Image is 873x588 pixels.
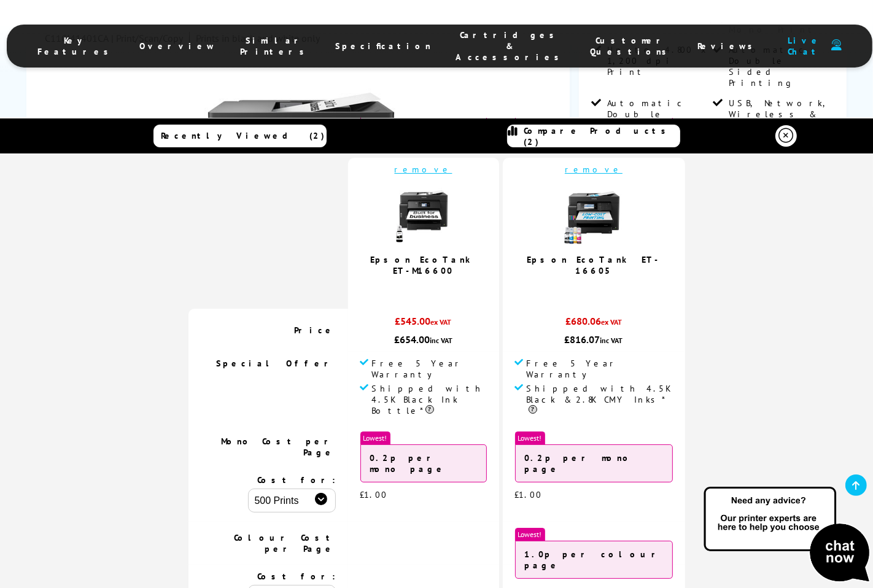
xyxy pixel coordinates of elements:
span: ex VAT [601,317,622,327]
strong: 0.2p per mono page [525,452,634,474]
span: Lowest! [515,431,545,444]
span: inc VAT [430,336,452,345]
span: Reviews [697,41,759,52]
strong: 1.0p per colour page [525,549,663,571]
img: Open Live Chat window [701,485,873,586]
span: Price [295,325,336,336]
div: £680.06 [515,315,673,333]
span: Customer Questions [590,35,673,57]
div: £816.07 [515,333,673,346]
a: Epson EcoTank ET-M16600 [371,254,476,276]
img: epson-et-16600-with-ink-small.jpg [563,184,624,246]
span: Shipped with 4.5K Black & 2.8K CMY Inks* [527,383,673,416]
span: Cartridges & Accessories [456,29,565,63]
span: Cost for: [258,474,336,485]
span: Similar Printers [240,35,311,57]
span: Lowest! [360,431,390,444]
div: £545.00 [360,315,487,333]
span: £1.00 [360,489,388,500]
a: Epson EcoTank ET-16605 [527,254,661,276]
span: inc VAT [600,336,623,345]
div: £654.00 [360,333,487,346]
a: Recently Viewed (2) [153,125,327,147]
span: Live Chat [783,35,825,57]
span: Free 5 Year Warranty [372,358,487,380]
img: epson-et-m16600-front-new-small.jpg [393,184,454,246]
span: Recently Viewed (2) [161,130,325,141]
a: Compare Products (2) [507,125,680,147]
span: Key Features [37,35,115,57]
span: Overview [139,41,215,52]
span: ex VAT [431,317,452,327]
span: Special Offer [217,358,336,369]
span: / 5 [598,282,611,296]
span: Cost for: [258,571,336,582]
span: Free 5 Year Warranty [527,358,673,380]
span: Lowest! [515,528,545,541]
span: Mono Cost per Page [222,436,336,458]
span: Automatic Double Sided Scanning [607,98,710,142]
a: remove [395,164,452,175]
span: £1.00 [515,489,543,500]
span: Shipped with 4.5K Black Ink Bottle* [372,383,487,416]
strong: 0.2p per mono page [370,452,447,474]
span: USB, Network, Wireless & Wi-Fi Direct [729,98,832,131]
img: user-headset-duotone.svg [831,39,842,51]
span: Compare Products (2) [524,125,680,147]
span: Specification [335,41,431,52]
a: remove [565,164,623,175]
span: 5.0 [583,282,598,296]
span: Colour Cost per Page [235,532,336,554]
